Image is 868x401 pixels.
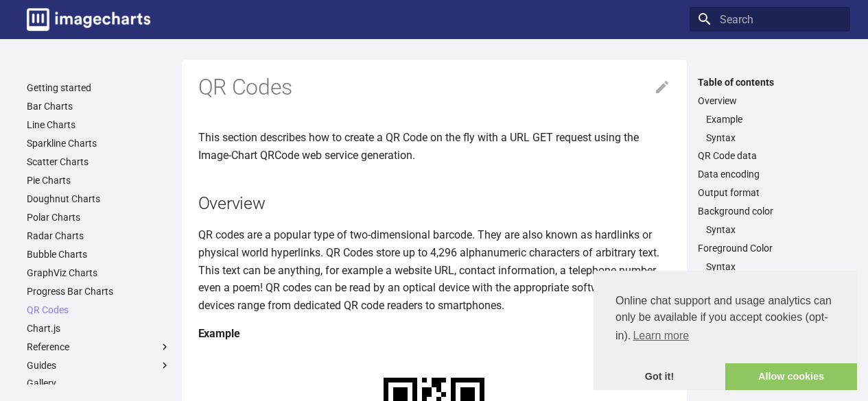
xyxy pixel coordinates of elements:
[27,119,171,131] a: Line Charts
[27,211,171,223] a: Polar Charts
[198,226,670,314] p: QR codes are a popular type of two-dimensional barcode. They are also known as hardlinks or physi...
[27,82,171,94] a: Getting started
[27,230,171,242] a: Radar Charts
[27,267,171,279] a: GraphViz Charts
[706,113,842,125] a: Example
[594,271,857,390] div: cookieconsent
[27,193,171,205] a: Doughnut Charts
[198,191,670,215] h2: Overview
[27,174,171,186] a: Pie Charts
[725,363,857,391] a: allow cookies
[698,149,842,162] a: QR Code data
[698,113,842,144] nav: Overview
[27,8,150,31] img: logo
[27,359,171,372] label: Guides
[698,223,842,236] nav: Background color
[706,132,842,144] a: Syntax
[615,293,835,346] span: Online chat support and usage analytics can only be available if you accept cookies (opt-in).
[27,156,171,168] a: Scatter Charts
[27,100,171,112] a: Bar Charts
[698,186,842,199] a: Output format
[690,7,850,32] input: Search
[198,129,670,164] p: This section describes how to create a QR Code on the fly with a URL GET request using the Image-...
[27,137,171,149] a: Sparkline Charts
[690,76,850,292] nav: Table of contents
[198,325,670,343] h4: Example
[27,322,171,335] a: Chart.js
[706,260,842,273] a: Syntax
[21,3,156,36] a: Image-Charts documentation
[631,326,691,346] a: learn more about cookies
[698,242,842,254] a: Foreground Color
[198,73,670,102] h1: QR Codes
[594,363,725,391] a: dismiss cookie message
[27,285,171,297] a: Progress Bar Charts
[706,223,842,236] a: Syntax
[27,248,171,260] a: Bubble Charts
[698,95,842,107] a: Overview
[698,260,842,273] nav: Foreground Color
[690,76,850,88] label: Table of contents
[27,341,171,353] label: Reference
[27,377,171,389] a: Gallery
[27,304,171,316] a: QR Codes
[698,205,842,217] a: Background color
[698,168,842,180] a: Data encoding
